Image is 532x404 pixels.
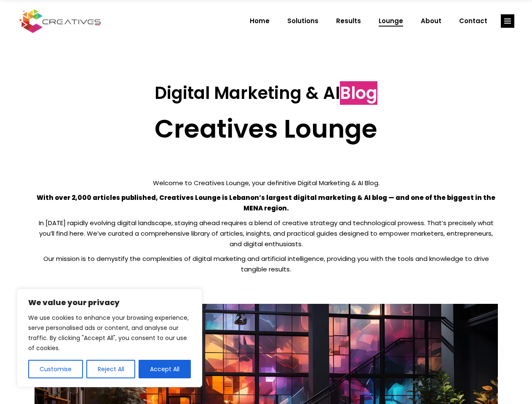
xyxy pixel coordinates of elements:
[35,114,498,144] h2: Creatives Lounge
[35,218,498,249] p: In [DATE] rapidly evolving digital landscape, staying ahead requires a blend of creative strategy...
[28,313,191,353] p: We use cookies to enhance your browsing experience, serve personalised ads or content, and analys...
[241,10,278,32] a: Home
[35,178,498,188] p: Welcome to Creatives Lounge, your definitive Digital Marketing & AI Blog.
[412,10,450,32] a: About
[287,10,318,32] span: Solutions
[370,10,412,32] a: Lounge
[18,8,103,34] img: Creatives
[336,10,361,32] span: Results
[459,10,487,32] span: Contact
[139,360,191,378] button: Accept All
[327,10,370,32] a: Results
[35,253,498,274] p: Our mission is to demystify the complexities of digital marketing and artificial intelligence, pr...
[28,360,83,378] button: Customise
[501,14,514,28] a: link
[35,83,498,103] h3: Digital Marketing & AI
[250,10,270,32] span: Home
[17,289,202,387] div: We value your privacy
[278,10,327,32] a: Solutions
[28,298,191,308] p: We value your privacy
[86,360,136,378] button: Reject All
[340,81,377,105] span: Blog
[37,193,495,213] strong: With over 2,000 articles published, Creatives Lounge is Lebanon’s largest digital marketing & AI ...
[421,10,441,32] span: About
[450,10,496,32] a: Contact
[379,10,403,32] span: Lounge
